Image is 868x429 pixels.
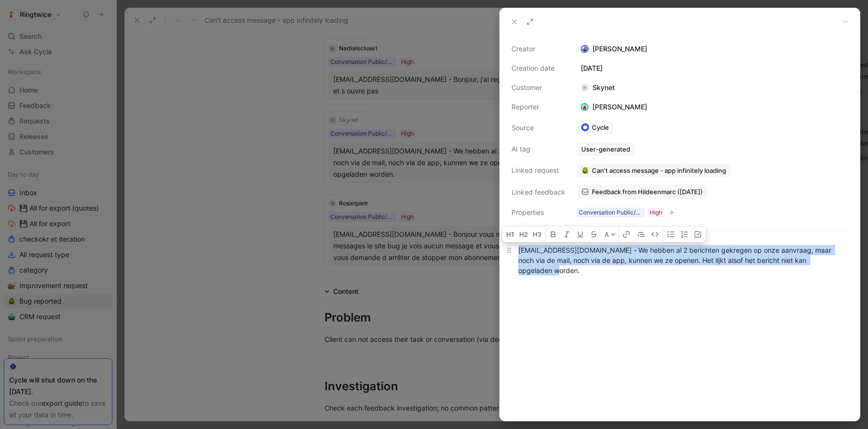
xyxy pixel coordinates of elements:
div: Properties [511,207,565,218]
div: H [581,84,589,92]
a: Cycle [577,121,613,134]
div: Linked feedback [511,186,565,198]
img: 🪲 [581,167,589,174]
div: AI tag [511,143,565,155]
div: [PERSON_NAME] [577,43,848,55]
div: Linked request [511,165,565,176]
img: avatar [582,104,588,110]
div: [PERSON_NAME] [577,101,651,113]
div: High [650,208,662,217]
div: Skynet [577,82,619,93]
span: Feedback from Hildeenmarc ([DATE]) [592,187,703,196]
div: Customer [511,82,565,93]
div: [EMAIL_ADDRESS][DOMAIN_NAME] - We hebben al 2 berichten gekregen op onze aanvraag, maar noch via ... [518,245,841,276]
div: Creator [511,43,565,55]
img: avatar [582,46,588,52]
button: A [602,227,619,242]
div: Creation date [511,62,565,74]
div: Reporter [511,101,565,113]
a: Feedback from Hildeenmarc ([DATE]) [577,185,707,199]
button: 🪲Can't access message - app infinitely loading [577,164,730,177]
div: User-generated [581,145,630,153]
span: Can't access message - app infinitely loading [592,166,726,175]
div: [DATE] [577,62,848,74]
div: Source [511,122,565,134]
div: Conversation Public/Private (message, discussion) [579,208,643,217]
